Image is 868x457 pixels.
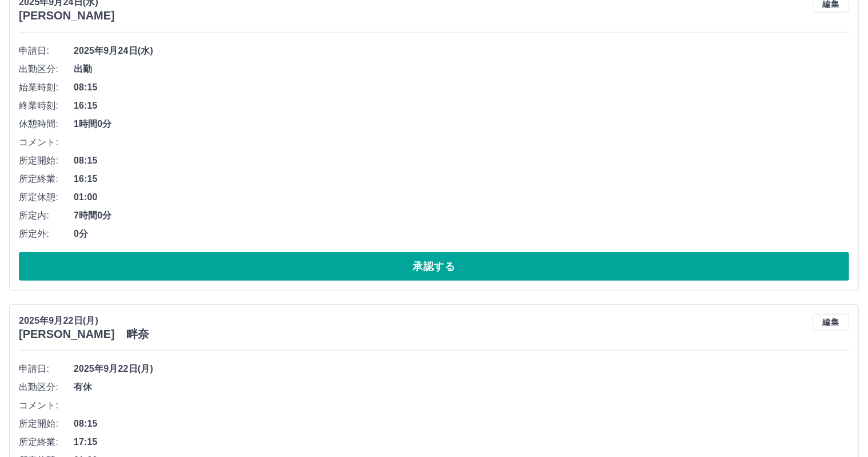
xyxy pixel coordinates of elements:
span: 申請日: [19,362,74,376]
span: 終業時刻: [19,99,74,113]
button: 編集 [813,314,849,331]
span: 0分 [74,227,849,241]
span: 所定終業: [19,435,74,449]
span: 出勤区分: [19,380,74,394]
span: 2025年9月22日(月) [74,362,849,376]
span: 1時間0分 [74,117,849,131]
span: 所定内: [19,209,74,222]
p: 2025年9月22日(月) [19,314,149,328]
span: 所定開始: [19,417,74,431]
span: 08:15 [74,81,849,94]
h3: [PERSON_NAME] 畔奈 [19,328,149,341]
span: 16:15 [74,99,849,113]
span: コメント: [19,399,74,412]
button: 承認する [19,252,849,281]
span: コメント: [19,136,74,149]
span: 出勤 [74,62,849,76]
span: 08:15 [74,154,849,168]
span: 所定終業: [19,172,74,186]
span: 申請日: [19,44,74,58]
h3: [PERSON_NAME] [19,9,115,22]
span: 08:15 [74,417,849,431]
span: 16:15 [74,172,849,186]
span: 所定開始: [19,154,74,168]
span: 2025年9月24日(水) [74,44,849,58]
span: 所定外: [19,227,74,241]
span: 有休 [74,380,849,394]
span: 7時間0分 [74,209,849,222]
span: 17:15 [74,435,849,449]
span: 出勤区分: [19,62,74,76]
span: 休憩時間: [19,117,74,131]
span: 始業時刻: [19,81,74,94]
span: 01:00 [74,190,849,204]
span: 所定休憩: [19,190,74,204]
